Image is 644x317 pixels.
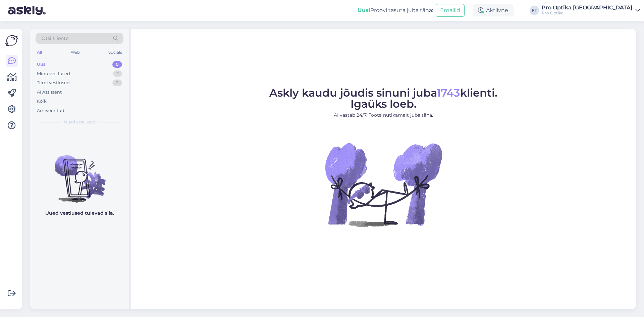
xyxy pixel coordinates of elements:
a: Pro Optika [GEOGRAPHIC_DATA]Pro Optika [542,5,640,16]
div: Tiimi vestlused [37,80,70,86]
div: Web [69,48,81,57]
div: Pro Optika [GEOGRAPHIC_DATA] [542,5,633,10]
div: 0 [112,80,122,86]
b: Uus! [358,7,370,13]
div: 0 [112,61,122,68]
img: Askly Logo [5,34,18,47]
p: AI vastab 24/7. Tööta nutikamalt juba täna. [269,112,497,119]
div: 2 [113,70,122,77]
img: No chats [30,143,129,204]
div: Socials [107,48,123,57]
div: Pro Optika [542,10,633,16]
div: Aktiivne [473,4,514,16]
p: Uued vestlused tulevad siia. [45,210,114,217]
span: Otsi kliente [42,35,68,42]
div: AI Assistent [37,89,62,96]
span: Uued vestlused [64,119,95,125]
button: Emailid [436,4,465,17]
div: PT [530,6,539,15]
div: Arhiveeritud [37,107,64,114]
div: All [36,48,43,57]
span: Askly kaudu jõudis sinuni juba klienti. Igaüks loeb. [269,86,497,110]
img: No Chat active [323,124,444,245]
div: Kõik [37,98,47,105]
div: Proovi tasuta juba täna: [358,6,433,14]
div: Minu vestlused [37,70,70,77]
div: Uus [37,61,46,68]
span: 1743 [437,86,460,99]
